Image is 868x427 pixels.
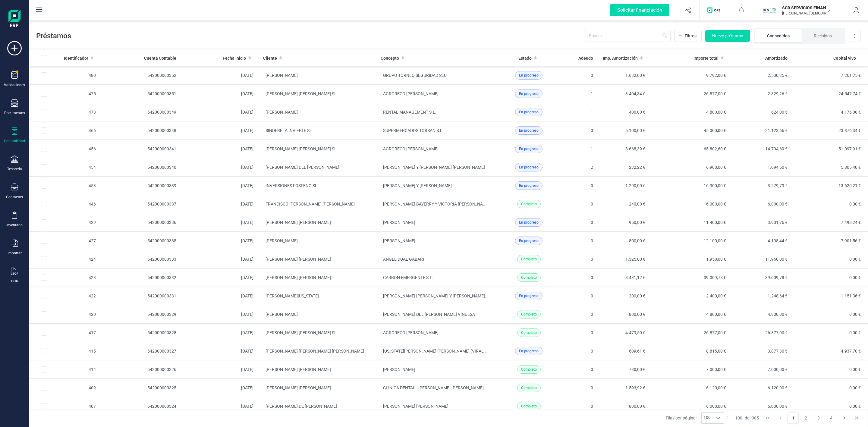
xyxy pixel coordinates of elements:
span: [PERSON_NAME] [PERSON_NAME] [266,367,331,372]
span: [PERSON_NAME] [266,238,298,243]
span: [US_STATE][PERSON_NAME] [PERSON_NAME] (VIRAL SANID) [383,349,498,353]
td: 542000000332 [101,268,181,287]
span: ANGEL DUAL GABARI [383,257,424,262]
td: 2.530,25 € [731,66,792,85]
p: SCD SERVICIOS FINANCIEROS SL [782,5,830,11]
td: 232,22 € [598,158,650,177]
span: [PERSON_NAME] [266,312,298,317]
span: [PERSON_NAME] [266,73,298,78]
div: Row Selected 8972796b-5e52-4919-89f8-ae9430bca4f9 [41,109,47,115]
td: 1.593,92 € [598,379,650,397]
td: 51.097,91 € [792,140,868,158]
p: [PERSON_NAME][DEMOGRAPHIC_DATA][DEMOGRAPHIC_DATA] [782,11,830,16]
span: Completo [521,367,537,372]
span: En progreso [519,146,539,152]
td: 466 [59,121,101,140]
button: SCSCD SERVICIOS FINANCIEROS SL[PERSON_NAME][DEMOGRAPHIC_DATA][DEMOGRAPHIC_DATA] [760,1,838,20]
div: Row Selected 2ec2533b-ee50-462a-bcc4-75bf5325ee2f [41,146,47,152]
td: [DATE] [181,66,259,85]
span: Identificador [64,55,88,61]
td: 0,00 € [792,397,868,416]
td: 26.877,00 € [650,85,731,103]
div: Contactos [6,195,23,199]
td: 542000000333 [101,250,181,268]
td: 0 [565,121,598,140]
td: 0 [565,177,598,195]
td: 5.805,40 € [792,158,868,177]
td: 453 [59,177,101,195]
span: [PERSON_NAME] [PERSON_NAME] [266,257,331,262]
td: 0,00 € [792,268,868,287]
div: Row Selected 0655c2c8-3aa6-43a1-a181-62afd67d2c92 [41,219,47,225]
span: 100 [702,413,712,423]
td: 950,00 € [598,213,650,232]
span: Fecha inicio [223,55,246,61]
span: [PERSON_NAME] DE [PERSON_NAME] [266,404,337,409]
td: 624,00 € [731,103,792,121]
td: 0 [565,324,598,342]
button: Last Page [851,412,863,424]
td: 0 [565,379,598,397]
td: 1 [565,85,598,103]
span: [PERSON_NAME] [383,220,415,225]
button: Previous Page [775,412,786,424]
td: 542000000352 [101,66,181,85]
span: [PERSON_NAME][US_STATE] [266,294,319,298]
div: All items unselected [41,55,47,61]
td: 0 [565,268,598,287]
td: 0 [565,66,598,85]
div: OCR [11,279,18,284]
span: En progreso [519,348,539,354]
td: 6.900,00 € [650,158,731,177]
button: Page 3 [813,412,824,424]
td: 0 [565,397,598,416]
td: [DATE] [181,287,259,305]
td: 11.400,00 € [650,213,731,232]
td: 3.901,76 € [731,213,792,232]
div: Row Selected 05bb1b0f-50bf-4617-b756-e5d92ddd15b9 [41,403,47,409]
button: Page 2 [800,412,812,424]
td: 1.325,00 € [598,250,650,268]
td: 0 [565,342,598,360]
td: 542000000340 [101,158,181,177]
td: 3.877,30 € [731,342,792,360]
span: [PERSON_NAME] [PERSON_NAME] [266,220,331,225]
td: 0,00 € [792,360,868,379]
span: Completo [521,403,537,409]
td: 24.547,74 € [792,85,868,103]
td: 417 [59,324,101,342]
span: [PERSON_NAME] [PERSON_NAME] [266,385,331,390]
span: Concepto [381,55,399,61]
span: [PERSON_NAME] [PERSON_NAME] SL [266,146,337,151]
div: Row Selected 496573dd-35d5-4f80-963c-f5cade2f2a41 [41,72,47,78]
span: Completo [521,275,537,280]
td: 542000000325 [101,379,181,397]
td: 2.329,26 € [731,85,792,103]
span: Filtros [685,33,697,39]
button: Next Page [838,412,850,424]
td: 542000000328 [101,324,181,342]
td: 424 [59,250,101,268]
button: Filtros [674,30,702,42]
td: [DATE] [181,85,259,103]
td: 1.094,60 € [731,158,792,177]
td: [DATE] [181,140,259,158]
td: 4.176,00 € [792,103,868,121]
span: Completo [521,201,537,207]
td: 0,00 € [792,305,868,324]
td: [DATE] [181,305,259,324]
td: 4.198,44 € [731,232,792,250]
td: 423 [59,268,101,287]
td: 7.000,00 € [650,360,731,379]
div: Documentos [4,111,25,115]
span: FRANCISCO [PERSON_NAME] [PERSON_NAME] [266,202,355,206]
span: AGRORECO [PERSON_NAME] [383,330,439,335]
td: 0,00 € [792,195,868,213]
div: Contabilidad [4,139,25,143]
td: 6.120,00 € [650,379,731,397]
span: AGRORECO [PERSON_NAME] [383,91,439,96]
span: Capital vivo [833,55,856,61]
span: En progreso [519,109,539,115]
span: 305 [752,415,759,421]
td: 0,00 € [792,324,868,342]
